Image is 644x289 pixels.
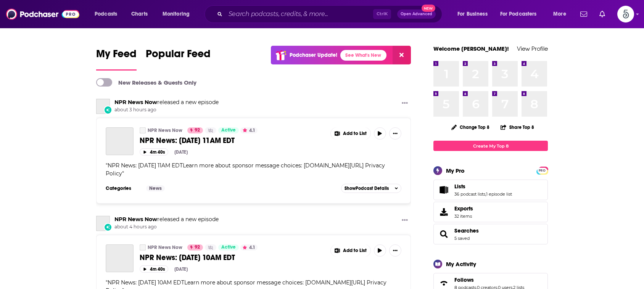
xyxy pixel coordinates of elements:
[454,236,470,241] a: 5 saved
[225,8,373,20] input: Search podcasts, credits, & more...
[452,8,497,20] button: open menu
[157,8,200,20] button: open menu
[454,191,485,197] a: 36 podcast lists
[446,167,465,174] div: My Pro
[485,191,486,197] span: ,
[343,248,367,254] span: Add to List
[422,5,435,12] span: New
[433,45,509,52] a: Welcome [PERSON_NAME]!
[495,8,548,20] button: open menu
[218,127,239,133] a: Active
[399,216,411,225] button: Show More Button
[343,131,367,136] span: Add to List
[96,78,196,87] a: New Releases & Guests Only
[195,127,200,134] span: 92
[106,244,134,272] a: NPR News: 10-07-2025 10AM EDT
[454,205,473,212] span: Exports
[373,9,391,19] span: Ctrl K
[146,185,165,191] a: News
[104,223,112,231] div: New Episode
[114,99,157,106] a: NPR News Now
[240,127,258,133] button: 4.1
[195,244,200,251] span: 92
[500,9,537,19] span: For Podcasters
[517,45,548,52] a: View Profile
[114,107,219,113] span: about 3 hours ago
[617,6,634,22] img: User Profile
[345,186,389,191] span: Show Podcast Details
[401,12,432,16] span: Open Advanced
[433,141,548,151] a: Create My Top 8
[89,8,127,20] button: open menu
[341,184,401,193] button: ShowPodcast Details
[174,149,188,155] div: [DATE]
[389,127,401,140] button: Show More Button
[96,47,137,65] span: My Feed
[96,47,137,71] a: My Feed
[446,260,476,268] div: My Activity
[131,9,148,19] span: Charts
[140,253,235,262] span: NPR News: [DATE] 10AM EDT
[106,127,134,155] a: NPR News: 10-07-2025 11AM EDT
[436,278,451,289] a: Follows
[538,168,547,173] span: PRO
[399,99,411,108] button: Show More Button
[148,127,182,133] a: NPR News Now
[114,99,219,106] h3: released a new episode
[106,162,385,177] span: NPR News: [DATE] 11AM EDTLearn more about sponsor message choices: [DOMAIN_NAME][URL] Privacy Policy
[454,214,473,219] span: 32 items
[104,106,112,114] div: New Episode
[212,5,449,23] div: Search podcasts, credits, & more...
[454,227,479,234] a: Searches
[596,8,608,21] a: Show notifications dropdown
[331,244,370,257] button: Show More Button
[389,244,401,257] button: Show More Button
[106,185,140,191] h3: Categories
[6,7,79,21] img: Podchaser - Follow, Share and Rate Podcasts
[548,8,576,20] button: open menu
[331,127,370,140] button: Show More Button
[163,9,190,19] span: Monitoring
[187,127,203,133] a: 92
[617,6,634,22] button: Show profile menu
[617,6,634,22] span: Logged in as Spiral5-G2
[148,244,182,250] a: NPR News Now
[486,191,512,197] a: 1 episode list
[457,9,488,19] span: For Business
[174,267,188,272] div: [DATE]
[447,122,494,132] button: Change Top 8
[553,9,566,19] span: More
[114,216,157,223] a: NPR News Now
[96,99,110,114] a: NPR News Now
[95,9,117,19] span: Podcasts
[187,244,203,250] a: 92
[290,52,337,58] p: Podchaser Update!
[146,47,211,71] a: Popular Feed
[114,216,219,223] h3: released a new episode
[218,244,239,250] a: Active
[140,253,325,262] a: NPR News: [DATE] 10AM EDT
[454,183,512,190] a: Lists
[221,127,236,134] span: Active
[538,167,547,173] a: PRO
[397,10,436,19] button: Open AdvancedNew
[577,8,590,21] a: Show notifications dropdown
[500,120,535,135] button: Share Top 8
[106,162,385,177] span: " "
[433,202,548,222] a: Exports
[114,224,219,230] span: about 4 hours ago
[240,244,258,250] button: 4.1
[454,183,465,190] span: Lists
[126,8,152,20] a: Charts
[340,50,386,61] a: See What's New
[436,185,451,195] a: Lists
[454,276,474,283] span: Follows
[140,148,168,156] button: 4m 40s
[140,136,325,145] a: NPR News: [DATE] 11AM EDT
[436,229,451,239] a: Searches
[140,265,168,273] button: 4m 40s
[140,127,146,133] a: NPR News Now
